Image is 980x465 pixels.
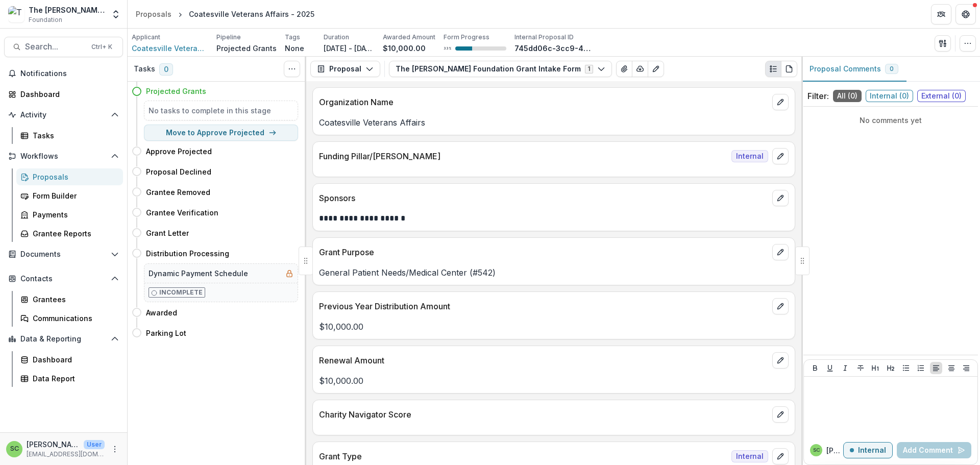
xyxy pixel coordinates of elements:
a: Grantee Reports [16,225,123,242]
button: Open Activity [4,107,123,123]
button: edit [772,448,789,464]
button: Proposal Comments [801,57,906,82]
div: The [PERSON_NAME] Foundation [29,5,105,15]
a: Grantees [16,291,123,308]
h4: Grant Letter [146,228,189,238]
span: Notifications [20,69,119,78]
button: Edit as form [648,61,664,77]
button: Open Data & Reporting [4,331,123,347]
p: Incomplete [159,288,203,297]
span: 0 [159,63,173,76]
a: Dashboard [16,351,123,368]
button: edit [772,244,789,260]
div: Grantees [33,294,115,305]
a: Communications [16,310,123,327]
span: Foundation [29,15,62,25]
nav: breadcrumb [132,7,318,21]
h5: No tasks to complete in this stage [149,105,293,116]
p: User [84,440,105,449]
p: Internal Proposal ID [514,33,574,42]
button: Search... [4,37,123,57]
div: Sonia Cavalli [10,446,19,452]
button: PDF view [781,61,797,77]
a: Proposals [132,7,176,21]
div: Proposals [33,172,115,182]
span: Contacts [20,275,107,283]
button: Internal [843,442,893,458]
a: Proposals [16,168,123,185]
span: Activity [20,111,107,119]
div: Dashboard [33,354,115,365]
div: Tasks [33,130,115,141]
span: Documents [20,250,107,259]
button: Move to Approve Projected [144,125,298,141]
button: edit [772,190,789,206]
p: Filter: [807,90,829,102]
span: 0 [890,65,894,72]
div: Ctrl + K [89,41,114,53]
a: Coatesville Veterans Affairs [132,43,208,54]
p: Applicant [132,33,160,42]
button: Open Documents [4,246,123,262]
span: Internal [731,450,768,462]
div: Dashboard [20,89,115,100]
p: [PERSON_NAME] [27,439,80,450]
button: Bold [809,362,821,374]
button: Open entity switcher [109,4,123,25]
p: Form Progress [444,33,489,42]
button: Ordered List [915,362,927,374]
span: Internal ( 0 ) [866,90,913,102]
button: The [PERSON_NAME] Foundation Grant Intake Form1 [389,61,612,77]
div: Form Builder [33,190,115,201]
p: Grant Type [319,450,727,462]
button: Align Left [930,362,942,374]
h4: Grantee Removed [146,187,210,198]
button: edit [772,298,789,314]
button: edit [772,94,789,110]
button: Align Center [945,362,958,374]
span: Data & Reporting [20,335,107,344]
a: Data Report [16,370,123,387]
span: External ( 0 ) [917,90,966,102]
p: 33 % [444,45,451,52]
button: Bullet List [900,362,912,374]
button: Partners [931,4,951,25]
h4: Awarded [146,307,177,318]
button: View Attached Files [616,61,632,77]
p: Sponsors [319,192,768,204]
div: Coatesville Veterans Affairs - 2025 [189,9,314,19]
button: Italicize [839,362,851,374]
span: Internal [731,150,768,162]
button: edit [772,352,789,369]
span: All ( 0 ) [833,90,862,102]
p: [EMAIL_ADDRESS][DOMAIN_NAME] [27,450,105,459]
p: No comments yet [807,115,974,126]
button: Open Workflows [4,148,123,164]
button: Heading 1 [869,362,881,374]
p: Awarded Amount [383,33,435,42]
button: Heading 2 [885,362,897,374]
h4: Parking Lot [146,328,186,338]
button: Strike [854,362,867,374]
p: Previous Year Distribution Amount [319,300,768,312]
p: Grant Purpose [319,246,768,258]
p: Renewal Amount [319,354,768,366]
img: The Brunetti Foundation [8,6,24,22]
p: Projected Grants [216,43,277,54]
div: Proposals [136,9,171,19]
button: Add Comment [897,442,971,458]
p: Internal [858,446,886,455]
h4: Approve Projected [146,146,212,157]
p: General Patient Needs/Medical Center (#542) [319,266,789,279]
a: Form Builder [16,187,123,204]
p: 745dd06c-3cc9-4da9-b08b-b81673e98db3 [514,43,591,54]
p: Pipeline [216,33,241,42]
span: Workflows [20,152,107,161]
p: $10,000.00 [319,321,789,333]
p: $10,000.00 [383,43,426,54]
h5: Dynamic Payment Schedule [149,268,248,279]
a: Tasks [16,127,123,144]
div: Payments [33,209,115,220]
p: None [285,43,304,54]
